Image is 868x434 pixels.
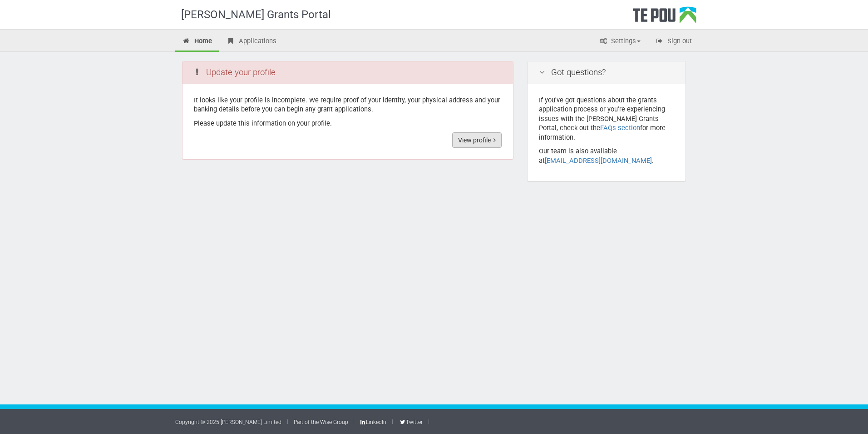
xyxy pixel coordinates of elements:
a: Applications [220,32,283,52]
a: Settings [592,32,647,52]
p: Please update this information on your profile. [194,119,502,128]
p: If you've got questions about the grants application process or you're experiencing issues with t... [539,96,674,142]
div: Got questions? [528,61,686,84]
a: Home [175,32,219,52]
p: It looks like your profile is incomplete. We require proof of your identity, your physical addres... [194,96,502,114]
a: Part of the Wise Group [294,419,348,425]
p: Our team is also available at . [539,146,674,165]
a: FAQs section [600,124,640,132]
div: Te Pou Logo [633,6,696,29]
a: LinkedIn [359,419,386,425]
div: Update your profile [182,61,513,84]
a: Sign out [648,32,699,52]
a: Twitter [399,419,422,425]
a: View profile [452,132,502,148]
a: [EMAIL_ADDRESS][DOMAIN_NAME] [545,156,652,165]
a: Copyright © 2025 [PERSON_NAME] Limited [175,419,281,425]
